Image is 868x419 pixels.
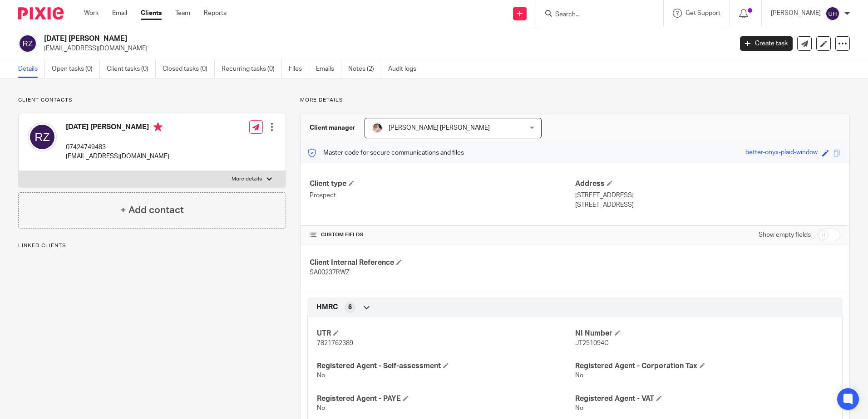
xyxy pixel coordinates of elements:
img: svg%3E [825,6,840,21]
p: Linked clients [18,242,286,249]
a: Recurring tasks (0) [222,60,282,78]
i: Primary [153,122,163,132]
p: Client contacts [18,97,286,104]
a: Closed tasks (0) [163,60,215,78]
h4: NI Number [575,329,833,338]
span: No [575,405,583,411]
a: Notes (2) [348,60,381,78]
a: Reports [204,9,227,18]
h3: Client manager [310,123,355,132]
a: Details [18,60,45,78]
h4: [DATE] [PERSON_NAME] [66,122,169,134]
p: 07424749483 [66,143,169,152]
p: [PERSON_NAME] [771,9,821,18]
h4: Registered Agent - Self-assessment [317,361,575,371]
img: svg%3E [18,34,37,53]
span: HMRC [316,302,338,312]
p: Prospect [310,191,575,200]
a: Files [289,60,309,78]
a: Work [84,9,99,18]
h4: + Add contact [120,203,184,217]
img: svg%3E [28,122,57,151]
a: Emails [316,60,341,78]
a: Team [175,9,190,18]
h2: [DATE] [PERSON_NAME] [44,34,590,44]
a: Audit logs [388,60,423,78]
span: No [575,372,583,379]
p: More details [300,97,850,104]
h4: CUSTOM FIELDS [310,231,575,239]
a: Open tasks (0) [52,60,100,78]
span: SA00237RWZ [310,269,350,276]
p: [STREET_ADDRESS] [575,200,840,209]
p: [EMAIL_ADDRESS][DOMAIN_NAME] [44,44,726,53]
img: Pixie [18,7,64,19]
a: Client tasks (0) [107,60,156,78]
input: Search [554,11,636,19]
span: 6 [348,303,352,312]
span: Get Support [686,10,720,16]
h4: Registered Agent - PAYE [317,394,575,404]
h4: Address [575,179,840,189]
h4: UTR [317,329,575,338]
p: Master code for secure communications and files [307,148,464,157]
label: Show empty fields [759,230,811,239]
span: [PERSON_NAME] [PERSON_NAME] [389,125,490,131]
h4: Client Internal Reference [310,258,575,268]
h4: Registered Agent - VAT [575,394,833,404]
p: [STREET_ADDRESS] [575,191,840,200]
span: No [317,405,325,411]
h4: Client type [310,179,575,189]
span: No [317,372,325,379]
p: [EMAIL_ADDRESS][DOMAIN_NAME] [66,152,169,161]
p: More details [232,175,262,183]
div: better-onyx-plaid-window [745,148,818,158]
span: 7821762389 [317,340,353,346]
span: JT251094C [575,340,609,346]
a: Create task [740,36,793,51]
a: Clients [141,9,162,18]
h4: Registered Agent - Corporation Tax [575,361,833,371]
a: Email [112,9,127,18]
img: Snapchat-630390547_1.png [372,122,383,133]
